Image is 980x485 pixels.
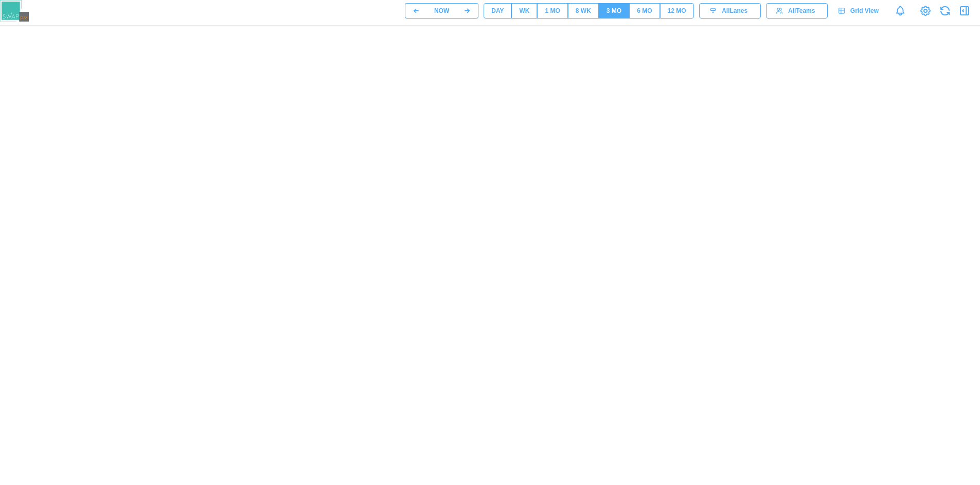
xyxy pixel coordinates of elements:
button: 6 MO [629,3,660,19]
button: AllLanes [699,3,761,19]
button: Refresh Grid [938,4,952,18]
button: 8 WK [568,3,599,19]
div: 6 MO [637,6,652,16]
button: DAY [484,3,511,19]
div: 3 MO [607,6,621,16]
a: View Project [918,4,933,18]
a: Notifications [892,2,909,20]
div: 12 MO [668,6,686,16]
button: AllTeams [766,3,828,19]
div: NOW [434,6,449,16]
span: All Lanes [722,4,747,18]
span: Grid View [850,4,879,18]
div: DAY [491,6,504,16]
button: 3 MO [599,3,629,19]
button: Open Drawer [957,4,972,18]
a: Grid View [833,3,886,19]
span: All Teams [788,4,815,18]
button: WK [511,3,537,19]
button: NOW [427,3,456,19]
div: WK [519,6,529,16]
button: 12 MO [660,3,694,19]
div: 1 MO [545,6,560,16]
div: 8 WK [576,6,591,16]
button: 1 MO [537,3,567,19]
